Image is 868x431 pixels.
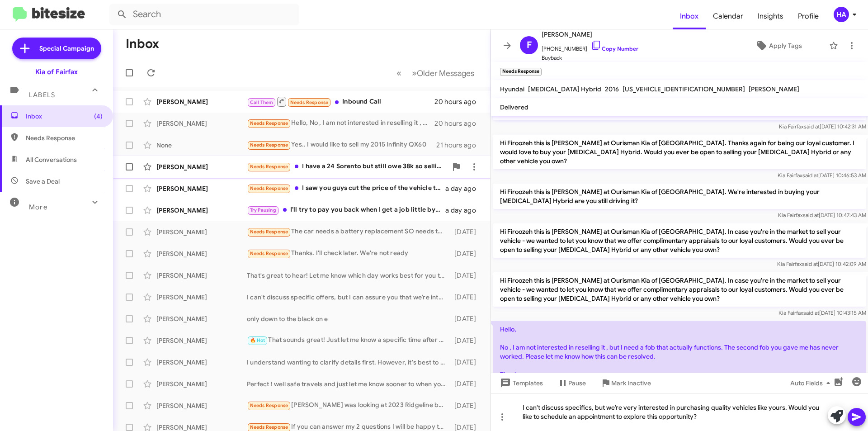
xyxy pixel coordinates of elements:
div: [DATE] [450,379,483,388]
p: Hi Firoozeh this is [PERSON_NAME] at Ourisman Kia of [GEOGRAPHIC_DATA]. We're interested in buyin... [493,184,866,209]
span: More [29,203,47,211]
div: I'll try to pay you back when I get a job little by little [247,205,445,215]
div: [DATE] [450,271,483,280]
span: Kia Fairfax [DATE] 10:47:43 AM [778,212,866,218]
div: [PERSON_NAME] [156,271,247,280]
span: [PHONE_NUMBER] [542,40,638,53]
span: Save a Deal [26,177,60,186]
div: [PERSON_NAME] [156,249,247,258]
div: [DATE] [450,336,483,345]
button: Pause [550,375,593,391]
span: All Conversations [26,155,77,164]
span: said at [802,172,818,179]
span: Templates [498,375,543,391]
div: [PERSON_NAME] [156,184,247,193]
div: a day ago [445,206,483,215]
button: Auto Fields [783,375,841,391]
span: Mark Inactive [611,375,651,391]
div: [PERSON_NAME] [156,119,247,128]
p: Hi Firoozeh this is [PERSON_NAME] at Ourisman Kia of [GEOGRAPHIC_DATA]. Thanks again for being ou... [493,135,866,169]
button: Templates [491,375,550,391]
span: Needs Response [250,120,288,126]
span: Try Pausing [250,207,276,213]
div: I have a 24 Sorento but still owe 38k so selling is t an option if im upside down. [247,161,447,172]
button: HA [826,7,858,22]
div: That sounds great! Just let me know a specific time after 4 PM that works for you to discuss the ... [247,335,450,346]
input: Search [109,4,299,25]
div: HA [834,7,849,22]
span: Older Messages [417,68,474,78]
div: [DATE] [450,314,483,323]
span: Needs Response [250,403,288,408]
div: I can't discuss specific offers, but I can assure you that we’re interested in purchasing quality... [247,293,450,302]
div: Kia of Fairfax [35,67,78,76]
span: [MEDICAL_DATA] Hybrid [528,85,601,93]
a: Inbox [673,3,706,29]
div: [PERSON_NAME] [156,293,247,302]
div: The car needs a battery replacement SO needs to be picked up [247,227,450,237]
span: (4) [94,112,103,121]
div: [PERSON_NAME] [156,358,247,367]
span: Needs Response [290,99,329,105]
a: Profile [791,3,826,29]
div: [PERSON_NAME] [156,314,247,323]
span: Needs Response [250,142,288,148]
button: Apply Tags [732,38,825,54]
span: Hyundai [500,85,524,93]
a: Insights [750,3,791,29]
div: [DATE] [450,227,483,237]
span: Kia Fairfax [DATE] 10:42:09 AM [777,260,866,267]
div: Thanks. I'll check later. We're not ready [247,248,450,259]
span: [PERSON_NAME] [749,85,799,93]
span: Needs Response [250,424,288,430]
p: Hello, No , I am not interested in reselling it , but I need a fob that actually functions. The s... [493,321,866,383]
span: F [527,38,532,52]
small: Needs Response [500,68,542,76]
div: [PERSON_NAME] was looking at 2023 Ridgeline but you are $2,000 above the other dealer in [GEOGRAP... [247,400,450,411]
span: said at [803,212,819,218]
span: 2016 [605,85,619,93]
div: I can't discuss specifics, but we’re very interested in purchasing quality vehicles like yours. W... [491,393,868,431]
div: [DATE] [450,293,483,302]
span: Labels [29,91,55,99]
div: Hello, No , I am not interested in reselling it , but I need a fob that actually functions. The s... [247,118,434,128]
button: Previous [391,64,407,82]
button: Mark Inactive [593,375,658,391]
span: Kia Fairfax [DATE] 10:42:31 AM [779,123,866,130]
span: [PERSON_NAME] [542,29,638,40]
span: Kia Fairfax [DATE] 10:46:53 AM [778,172,866,179]
span: Needs Response [250,185,288,191]
div: 21 hours ago [436,141,483,150]
span: Needs Response [26,133,103,142]
p: Hi Firoozeh this is [PERSON_NAME] at Ourisman Kia of [GEOGRAPHIC_DATA]. In case you're in the mar... [493,272,866,307]
nav: Page navigation example [392,64,480,82]
div: [PERSON_NAME] [156,97,247,106]
div: [PERSON_NAME] [156,206,247,215]
a: Calendar [706,3,750,29]
span: « [396,67,401,79]
span: Auto Fields [790,375,834,391]
div: [PERSON_NAME] [156,379,247,388]
span: Delivered [500,103,528,111]
span: Needs Response [250,229,288,235]
button: Next [406,64,480,82]
span: Needs Response [250,251,288,256]
a: Special Campaign [12,38,101,59]
span: Pause [568,375,586,391]
div: [DATE] [450,401,483,410]
div: 20 hours ago [434,119,483,128]
p: Hi Firoozeh this is [PERSON_NAME] at Ourisman Kia of [GEOGRAPHIC_DATA]. In case you're in the mar... [493,223,866,258]
div: I saw you guys cut the price of the vehicle to 27.9k. If you can get down to 27 I would be happy ... [247,183,445,194]
span: Needs Response [250,164,288,170]
span: » [412,67,417,79]
div: [PERSON_NAME] [156,336,247,345]
div: I understand wanting to clarify details first. However, it's best to discuss everything in person... [247,358,450,367]
a: Copy Number [591,45,638,52]
div: [PERSON_NAME] [156,227,247,237]
div: 20 hours ago [434,97,483,106]
div: Yes.. I would like to sell my 2015 Infinity QX60 [247,140,436,150]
